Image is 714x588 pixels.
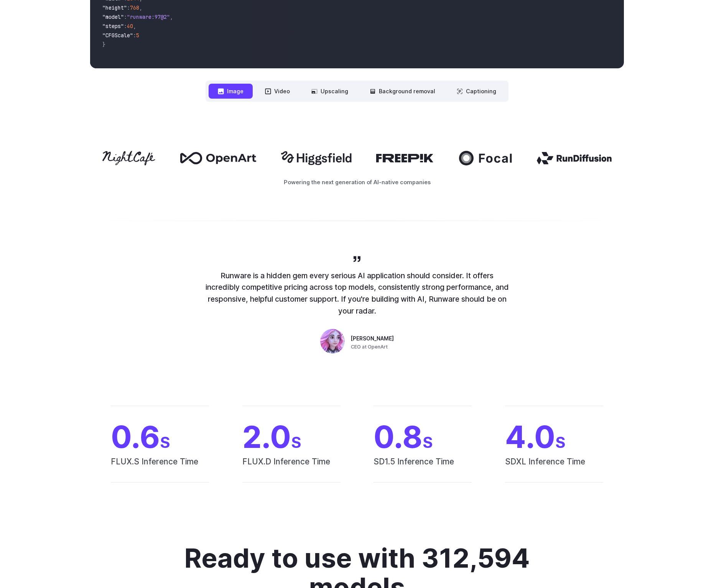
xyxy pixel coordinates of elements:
span: S [291,433,301,452]
span: CEO at OpenArt [351,343,388,351]
span: "CFGScale" [102,32,133,39]
span: , [139,4,142,11]
span: 0.8 [373,421,472,452]
span: [PERSON_NAME] [351,335,394,343]
span: 40 [127,23,133,30]
button: Background removal [360,84,444,99]
button: Upscaling [302,84,357,99]
img: Person [320,329,345,353]
p: Runware is a hidden gem every serious AI application should consider. It offers incredibly compet... [204,270,510,317]
span: S [423,433,433,452]
span: 768 [130,4,139,11]
span: "runware:97@2" [127,13,170,20]
span: "steps" [102,23,124,30]
span: : [124,13,127,20]
span: , [133,23,136,30]
span: SD1.5 Inference Time [373,455,472,482]
span: 4.0 [505,421,603,452]
button: Video [256,84,299,99]
span: , [170,13,173,20]
span: : [133,32,136,39]
span: S [555,433,566,452]
button: Captioning [447,84,505,99]
span: 2.0 [242,421,341,452]
span: 5 [136,32,139,39]
span: : [127,4,130,11]
span: SDXL Inference Time [505,455,603,482]
span: FLUX.S Inference Time [111,455,209,482]
span: : [124,23,127,30]
span: "height" [102,4,127,11]
span: 0.6 [111,421,209,452]
button: Image [209,84,253,99]
p: Powering the next generation of AI-native companies [90,178,624,187]
span: S [160,433,170,452]
span: FLUX.D Inference Time [242,455,341,482]
span: } [102,41,105,48]
span: "model" [102,13,124,20]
